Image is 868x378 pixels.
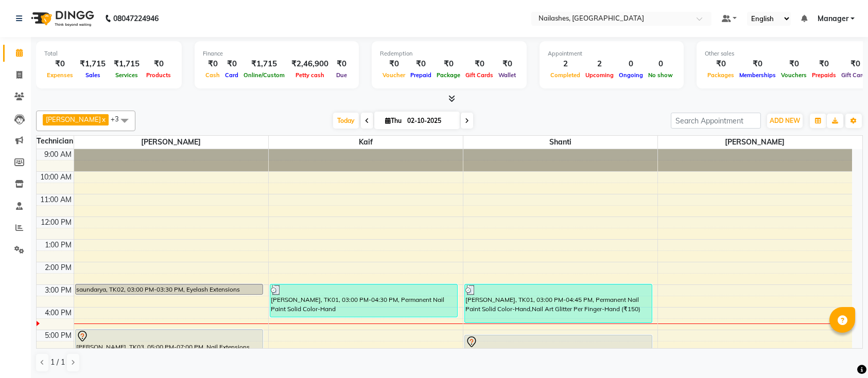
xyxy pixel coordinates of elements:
[548,58,583,70] div: 2
[293,71,327,79] span: Petty cash
[113,4,159,33] b: 08047224946
[770,117,800,124] span: ADD NEW
[737,71,778,79] span: Memberships
[496,71,518,79] span: Wallet
[38,194,74,205] div: 11:00 AM
[76,58,110,70] div: ₹1,715
[50,357,65,368] span: 1 / 1
[705,71,737,79] span: Packages
[83,71,103,79] span: Sales
[241,58,287,70] div: ₹1,715
[43,240,74,250] div: 1:00 PM
[463,58,496,70] div: ₹0
[76,330,263,373] div: [PERSON_NAME], TK03, 05:00 PM-07:00 PM, Nail Extensions Gel-Hand
[43,262,74,273] div: 2:00 PM
[380,71,408,79] span: Voucher
[463,136,657,149] span: Shanti
[203,58,222,70] div: ₹0
[38,172,74,183] div: 10:00 AM
[44,58,76,70] div: ₹0
[110,58,144,70] div: ₹1,715
[737,58,778,70] div: ₹0
[43,330,74,341] div: 5:00 PM
[616,58,646,70] div: 0
[463,71,496,79] span: Gift Cards
[434,71,463,79] span: Package
[74,136,268,149] span: [PERSON_NAME]
[404,113,456,129] input: 2025-10-02
[646,71,675,79] span: No show
[26,4,97,33] img: logo
[222,71,241,79] span: Card
[658,136,853,149] span: [PERSON_NAME]
[43,308,74,318] div: 4:00 PM
[809,58,839,70] div: ₹0
[671,113,761,129] input: Search Appointment
[270,284,458,317] div: [PERSON_NAME], TK01, 03:00 PM-04:30 PM, Permanent Nail Paint Solid Color-Hand
[241,71,287,79] span: Online/Custom
[548,71,583,79] span: Completed
[767,114,803,128] button: ADD NEW
[583,58,616,70] div: 2
[825,337,858,368] iframe: chat widget
[39,217,74,228] div: 12:00 PM
[434,58,463,70] div: ₹0
[269,136,463,149] span: Kaif
[101,115,106,123] a: x
[408,58,434,70] div: ₹0
[44,71,76,79] span: Expenses
[465,335,652,367] div: pakritha, TK04, 05:15 PM-06:45 PM, Permanent Nail Paint Solid Color-Hand
[778,58,809,70] div: ₹0
[809,71,839,79] span: Prepaids
[203,49,351,58] div: Finance
[144,71,173,79] span: Products
[465,284,652,322] div: [PERSON_NAME], TK01, 03:00 PM-04:45 PM, Permanent Nail Paint Solid Color-Hand,Nail Art Glitter Pe...
[380,58,408,70] div: ₹0
[333,113,359,129] span: Today
[44,49,173,58] div: Total
[111,115,127,123] span: +3
[113,71,141,79] span: Services
[144,58,173,70] div: ₹0
[616,71,646,79] span: Ongoing
[380,49,518,58] div: Redemption
[203,71,222,79] span: Cash
[334,71,350,79] span: Due
[37,136,74,147] div: Technician
[76,284,263,294] div: saundarya, TK02, 03:00 PM-03:30 PM, Eyelash Extensions Classic-Both
[46,115,101,123] span: [PERSON_NAME]
[818,13,848,24] span: Manager
[705,58,737,70] div: ₹0
[287,58,333,70] div: ₹2,46,900
[42,149,74,160] div: 9:00 AM
[333,58,351,70] div: ₹0
[583,71,616,79] span: Upcoming
[383,117,404,124] span: Thu
[548,49,675,58] div: Appointment
[222,58,241,70] div: ₹0
[408,71,434,79] span: Prepaid
[778,71,809,79] span: Vouchers
[646,58,675,70] div: 0
[496,58,518,70] div: ₹0
[43,285,74,296] div: 3:00 PM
